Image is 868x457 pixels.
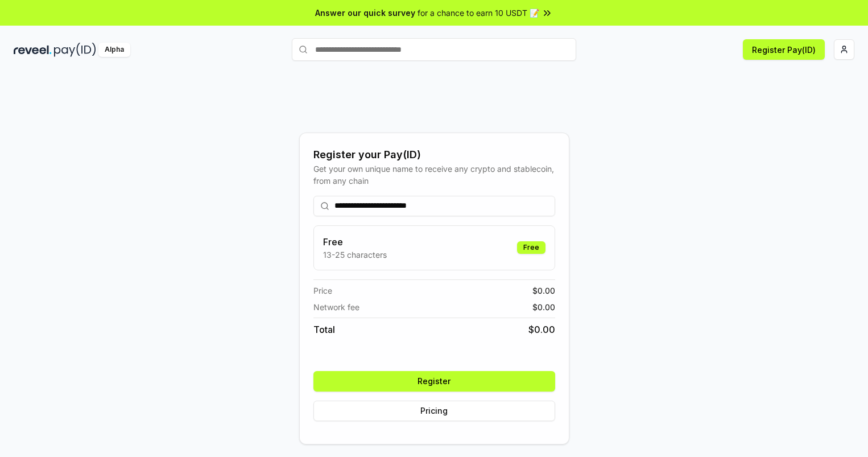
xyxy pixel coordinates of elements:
[14,43,52,57] img: reveel_dark
[532,301,555,313] span: $ 0.00
[517,241,545,254] div: Free
[54,43,96,57] img: pay_id
[313,163,555,187] div: Get your own unique name to receive any crypto and stablecoin, from any chain
[313,301,359,313] span: Network fee
[313,401,555,421] button: Pricing
[743,39,825,60] button: Register Pay(ID)
[323,235,387,249] h3: Free
[98,43,130,57] div: Alpha
[323,249,387,261] p: 13-25 characters
[315,7,415,19] span: Answer our quick survey
[528,323,555,336] span: $ 0.00
[532,285,555,297] span: $ 0.00
[313,323,335,336] span: Total
[313,371,555,392] button: Register
[313,147,555,163] div: Register your Pay(ID)
[313,285,332,297] span: Price
[418,7,539,19] span: for a chance to earn 10 USDT 📝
